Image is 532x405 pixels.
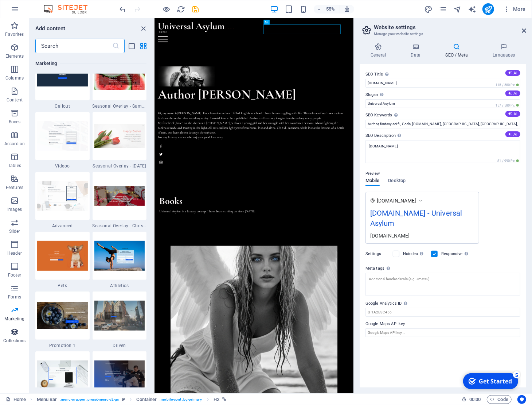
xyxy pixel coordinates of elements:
label: SEO Title [365,70,520,79]
i: Pages (Ctrl+Alt+S) [439,5,447,13]
p: Header [7,250,22,256]
button: Slogan [505,90,520,96]
h6: Add content [35,24,66,33]
span: 115 / 580 Px [494,82,520,88]
span: Click to select. Double-click to edit [214,395,219,404]
label: Google Analytics ID [365,299,520,308]
span: [DOMAIN_NAME] [377,197,416,204]
img: Screenshot_2019-10-25SitejetTemplate-BlankRedesign-Berlin2.png [94,124,145,148]
span: Desktop [388,176,406,186]
input: Slogan... [365,99,520,108]
div: Preview [365,178,406,192]
div: [DOMAIN_NAME] - Universal Asylum [370,208,474,232]
img: Editor Logo [42,5,97,13]
span: Code [490,395,508,404]
h3: Manage your website settings [374,31,512,37]
i: This element is a customizable preset [122,397,125,401]
h4: Data [400,43,434,58]
p: Preview [365,169,380,178]
button: SEO Title [505,70,520,76]
a: Click to cancel selection. Double-click to open Pages [6,395,26,404]
h6: Session time [462,395,481,404]
span: Athletics [93,283,147,289]
button: grid-view [139,42,148,50]
i: This element is linked [222,397,226,401]
img: Screenshot_2019-06-19SitejetTemplate-BlankRedesign-Berlin5.png [37,121,88,151]
h6: 55% [325,5,336,13]
input: Search [35,39,112,53]
label: Settings [365,250,389,258]
i: On resize automatically adjust zoom level to fit chosen device. [344,6,350,12]
button: Usercentrics [517,395,526,404]
label: SEO Keywords [365,111,520,120]
button: More [500,3,529,15]
img: Screenshot_2019-06-19SitejetTemplate-BlankRedesign-Berlin2.jpg [94,301,145,330]
span: Promotion 1 [35,343,90,348]
input: Google Maps API key... [365,328,520,337]
p: Footer [8,272,21,278]
p: Columns [5,75,24,81]
p: Tables [8,163,21,169]
input: G-1A2B3C456 [365,308,520,317]
button: close panel [139,24,148,33]
button: Code [487,395,512,404]
span: Click to select. Double-click to edit [37,395,57,404]
div: Seasonal Overlay - [DATE] [93,112,147,169]
label: Noindex [403,250,427,258]
button: list-view [128,42,136,50]
span: . menu-wrapper .preset-menu-v2-gc [60,395,119,404]
span: Callout [35,103,90,109]
label: Slogan [365,90,520,99]
button: undo [118,5,127,13]
span: Advanced [35,223,90,229]
p: Forms [8,294,21,300]
p: Slider [9,228,20,234]
i: Publish [484,5,492,13]
label: Google Maps API key [365,320,520,328]
div: [DOMAIN_NAME] [370,232,474,239]
p: Collections [3,338,26,344]
button: 55% [314,5,340,13]
span: : [474,397,476,402]
p: Accordion [4,141,25,147]
i: Navigator [453,5,462,13]
label: Responsive [441,250,470,258]
button: Click here to leave preview mode and continue editing [162,5,171,13]
p: Marketing [4,316,24,322]
img: Screenshot_2019-10-25SitejetTemplate-BlankRedesign-Berlin1.png [94,186,145,206]
div: Seasonal Overlay - Summer [93,52,147,109]
div: Promotion 1 [35,292,90,348]
div: Advanced [35,172,90,229]
label: SEO Description [365,131,520,140]
i: AI Writer [468,5,476,13]
div: 5 [54,1,61,8]
button: text_generator [468,5,477,13]
span: 00 00 [469,395,481,404]
p: Images [7,207,22,212]
h4: General [360,43,400,58]
button: design [424,5,433,13]
div: Athletics [93,232,147,289]
p: Content [7,97,23,103]
img: Screenshot_2019-06-19SitejetTemplate-BlankRedesign-Berlin1.png [94,360,145,390]
span: Driven [93,343,147,348]
span: More [503,5,526,13]
button: reload [177,5,185,13]
span: Seasonal Overlay - Summer [93,103,147,109]
span: 81 / 990 Px [496,158,520,163]
div: Get Started [20,7,53,15]
button: navigator [453,5,462,13]
i: Reload page [177,5,185,13]
label: Meta tags [365,264,520,273]
span: 157 / 580 Px [494,103,520,108]
img: Screenshot_2019-06-19SitejetTemplate-BlankRedesign-Berlin4.png [37,241,88,270]
button: pages [439,5,447,13]
div: Seasonal Overlay - Christmas [93,172,147,229]
span: Seasonal Overlay - Easter [93,163,147,169]
p: Favorites [5,31,24,37]
button: SEO Description [505,131,520,137]
nav: breadcrumb [37,395,227,404]
i: Design (Ctrl+Alt+Y) [424,5,433,13]
h4: Languages [482,43,526,58]
img: callout.png [37,66,88,86]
